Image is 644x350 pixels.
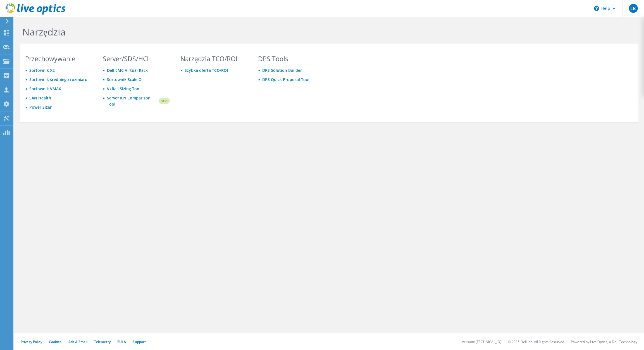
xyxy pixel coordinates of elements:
a: SAN Health [29,95,51,101]
a: DPS Quick Proposal Tool [262,77,309,82]
h1: Narzędzia [22,26,399,38]
h3: Przechowywanie [25,56,92,62]
h3: Narzędzia TCO/ROI [180,56,247,62]
li: Powered by Live Optics, a Dell Technology [571,339,637,344]
a: Sortownik średniego rozmiaru [29,77,87,82]
a: Cookies [49,339,62,344]
li: Version: [TECHNICAL_ID] [462,339,501,344]
img: new-badge.svg [158,94,170,108]
a: VxRail Sizing Tool [107,86,140,91]
a: EULA [117,339,126,344]
a: DPS Solution Builder [262,68,302,73]
a: Privacy Policy [21,339,42,344]
a: Sortownik ScaleIO [107,77,142,82]
a: Support [133,339,146,344]
svg: \n [594,6,599,11]
a: Telemetry [94,339,111,344]
span: LB [629,4,638,13]
a: Dell EMC Virtual Rack [107,68,148,73]
h3: Server/SDS/HCI [103,56,170,62]
a: Ads & Email [68,339,87,344]
li: © 2025 Dell Inc. All Rights Reserved [508,339,564,344]
a: Sortownik X2 [29,68,55,73]
a: Szybka oferta TCO/ROI [185,68,228,73]
h3: DPS Tools [258,56,325,62]
a: Power Sizer [29,104,52,110]
a: Sortownik VMAX [29,86,61,91]
a: Server KPI Comparison Tool [107,95,158,107]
